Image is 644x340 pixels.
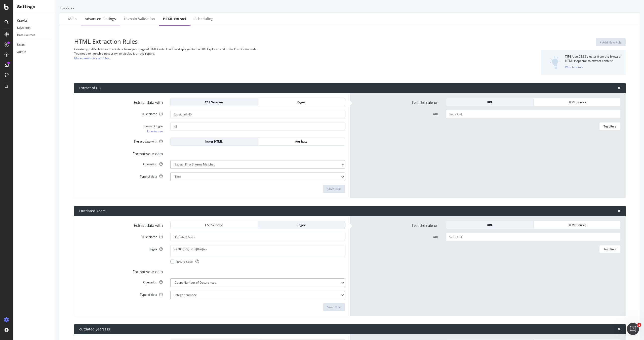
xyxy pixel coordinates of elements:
strong: TIPS: [565,54,572,59]
label: Operation [75,160,167,166]
div: Watch demo [565,65,583,69]
input: Set a URL [446,110,621,118]
button: CSS Selector [170,98,258,106]
label: Regex [75,245,167,251]
a: Keywords [17,25,52,31]
button: Regex [258,221,345,229]
div: HTML Source [538,100,617,104]
input: Provide a name [170,110,345,118]
div: CSS Selector [175,100,254,104]
button: Watch demo [565,63,583,71]
span: 1 [637,323,641,327]
div: Domain Validation [124,16,155,21]
textarea: \b(201[8-9]|202[0-4])\b [170,245,345,257]
button: + Add New Rule [596,38,626,46]
a: Data Sources [17,33,52,38]
div: URL [450,223,529,227]
label: Extract data with [75,98,167,105]
div: Attribute [262,139,341,144]
div: Save Rule [327,305,341,309]
button: URL [446,221,534,229]
button: HTML Source [534,221,621,229]
label: Format your data [75,267,167,274]
label: Extract data with [75,221,167,228]
div: Main [68,16,77,21]
label: URL [351,110,442,116]
div: CSS Selector [175,223,254,227]
div: times [618,209,621,213]
button: CSS Selector [170,221,258,229]
button: HTML Source [534,98,621,106]
button: Save Rule [323,303,345,311]
label: Type of data [75,291,167,297]
a: Users [17,42,52,48]
div: URL [450,100,529,104]
div: Advanced Settings [85,16,116,21]
div: Test Rule [603,247,616,251]
div: Scheduling [194,16,213,21]
label: Test the rule on [351,98,442,105]
div: The Zebra [60,6,640,10]
a: More details & examples. [74,56,110,61]
button: Test Rule [599,122,621,130]
div: HTML Source [538,223,617,227]
div: Data Sources [17,33,35,38]
a: Crawler [17,18,52,23]
div: Users [17,42,25,48]
input: Set a URL [446,233,621,241]
label: Rule Name [75,233,167,239]
label: Test the rule on [351,221,442,228]
iframe: Intercom live chat [627,323,639,335]
img: DZQOUYU0WpgAAAAASUVORK5CYII= [550,56,560,69]
div: Outdated Years [79,208,106,214]
button: URL [446,98,534,106]
div: HTML inspector to extract content. [565,59,622,63]
div: Crawler [17,18,27,23]
div: Admin [17,50,26,55]
div: Keywords [17,25,30,31]
div: Use CSS Selector from the browser [565,54,622,59]
label: Rule Name [75,110,167,116]
button: Inner HTML [170,138,258,146]
button: Regex [258,98,345,106]
div: times [618,327,621,331]
input: CSS Expression [170,122,345,131]
div: Create up to 10 rules to extract data from your pages/HTML Code. It will be displayed in the URL ... [74,47,439,51]
label: Type of data [75,173,167,179]
button: Test Rule [599,245,621,253]
div: HTML Extract [163,16,186,21]
span: Ignore case [176,259,199,264]
div: Extract of H5 [79,86,101,91]
div: Settings [17,4,52,10]
div: Save Rule [327,187,341,191]
a: How to use [147,129,163,134]
div: Test Rule [603,124,616,129]
h3: HTML Extraction Rules [74,38,439,45]
input: Provide a name [170,233,345,241]
div: Regex [262,100,341,104]
label: Operation [75,278,167,284]
a: Admin [17,50,52,55]
label: Format your data [75,149,167,156]
div: You need to launch a new crawl to display it on the report. [74,51,439,56]
div: Regex [262,223,341,227]
div: times [618,86,621,90]
button: Attribute [258,138,345,146]
button: Save Rule [323,185,345,193]
div: outdated yearssss [79,327,110,332]
div: Inner HTML [175,139,254,144]
label: Extract data with [75,138,167,144]
label: URL [351,233,442,239]
div: Element Type [79,124,163,128]
div: + Add New Rule [600,40,622,45]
